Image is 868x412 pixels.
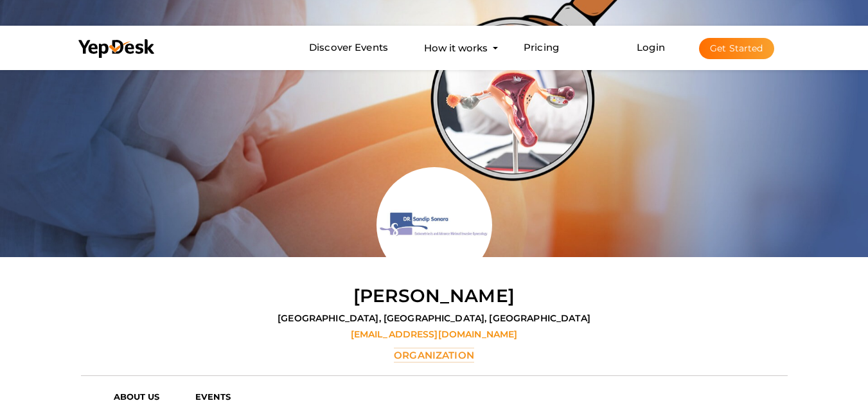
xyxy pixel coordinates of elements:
[699,38,774,59] button: Get Started
[104,387,186,406] a: ABOUT US
[278,312,590,325] label: [GEOGRAPHIC_DATA], [GEOGRAPHIC_DATA], [GEOGRAPHIC_DATA]
[114,391,160,402] b: ABOUT US
[420,36,492,60] button: How it works
[394,348,474,363] label: Organization
[376,167,492,283] img: OK9TG0FN_normal.jpeg
[309,36,388,60] a: Discover Events
[186,387,257,406] a: EVENTS
[353,283,515,309] label: [PERSON_NAME]
[637,41,665,53] a: Login
[195,391,231,402] b: EVENTS
[351,328,518,341] label: [EMAIL_ADDRESS][DOMAIN_NAME]
[524,36,559,60] a: Pricing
